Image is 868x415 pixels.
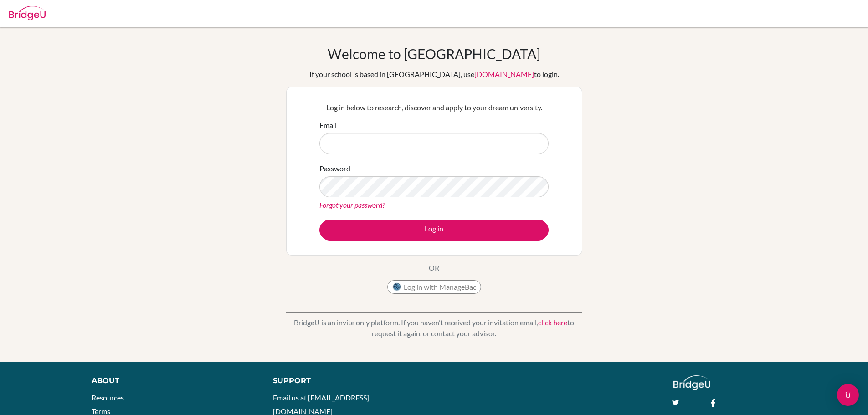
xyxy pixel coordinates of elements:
a: [DOMAIN_NAME] [474,70,534,78]
a: Resources [92,393,124,402]
label: Password [319,163,350,174]
p: OR [429,262,439,273]
p: BridgeU is an invite only platform. If you haven’t received your invitation email, to request it ... [286,317,582,339]
h1: Welcome to [GEOGRAPHIC_DATA] [328,46,540,62]
div: About [92,375,252,386]
img: logo_white@2x-f4f0deed5e89b7ecb1c2cc34c3e3d731f90f0f143d5ea2071677605dd97b5244.png [673,375,710,390]
img: Bridge-U [9,6,46,20]
a: Forgot your password? [319,200,385,209]
div: Open Intercom Messenger [837,384,859,406]
div: If your school is based in [GEOGRAPHIC_DATA], use to login. [309,69,559,80]
button: Log in [319,220,549,241]
button: Log in with ManageBac [387,280,481,294]
div: Support [273,375,423,386]
label: Email [319,120,337,131]
a: click here [538,318,567,327]
p: Log in below to research, discover and apply to your dream university. [319,102,549,113]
